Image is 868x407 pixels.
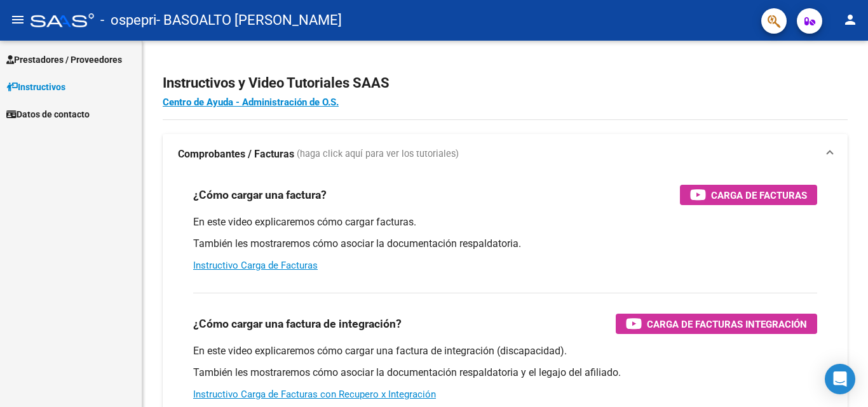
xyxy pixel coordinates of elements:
mat-icon: person [843,12,858,27]
span: Prestadores / Proveedores [6,53,122,67]
h3: ¿Cómo cargar una factura? [193,186,327,204]
span: Instructivos [6,80,65,94]
h3: ¿Cómo cargar una factura de integración? [193,315,402,333]
p: En este video explicaremos cómo cargar facturas. [193,215,817,229]
mat-icon: menu [10,12,25,27]
p: También les mostraremos cómo asociar la documentación respaldatoria. [193,237,817,251]
a: Centro de Ayuda - Administración de O.S. [163,97,339,108]
span: Carga de Facturas Integración [647,316,807,332]
h2: Instructivos y Video Tutoriales SAAS [163,71,848,95]
span: Datos de contacto [6,107,90,121]
a: Instructivo Carga de Facturas con Recupero x Integración [193,389,436,400]
button: Carga de Facturas Integración [616,314,817,334]
div: Open Intercom Messenger [825,364,855,394]
button: Carga de Facturas [680,185,817,205]
p: En este video explicaremos cómo cargar una factura de integración (discapacidad). [193,344,817,358]
span: (haga click aquí para ver los tutoriales) [297,147,459,161]
span: Carga de Facturas [711,187,807,203]
a: Instructivo Carga de Facturas [193,260,318,271]
strong: Comprobantes / Facturas [178,147,294,161]
span: - ospepri [100,6,156,34]
span: - BASOALTO [PERSON_NAME] [156,6,342,34]
mat-expansion-panel-header: Comprobantes / Facturas (haga click aquí para ver los tutoriales) [163,134,848,175]
p: También les mostraremos cómo asociar la documentación respaldatoria y el legajo del afiliado. [193,366,817,380]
